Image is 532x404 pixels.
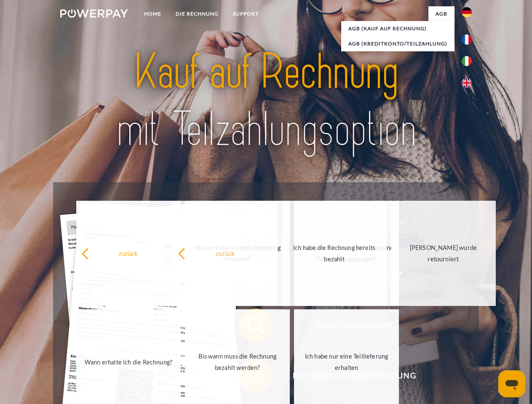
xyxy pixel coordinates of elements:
img: de [462,7,472,17]
a: agb [428,6,454,21]
img: fr [462,35,472,45]
img: it [462,56,472,66]
img: en [462,78,472,88]
div: Bis wann muss die Rechnung bezahlt werden? [190,351,285,373]
div: Wann erhalte ich die Rechnung? [81,356,176,367]
a: DIE RECHNUNG [168,6,226,21]
a: AGB (Kreditkonto/Teilzahlung) [341,36,454,51]
div: Ich habe nur eine Teillieferung erhalten [299,351,394,373]
a: Home [137,6,168,21]
a: SUPPORT [226,6,266,21]
div: Ich habe die Rechnung bereits bezahlt [287,242,382,265]
div: [PERSON_NAME] wurde retourniert [396,242,491,265]
a: AGB (Kauf auf Rechnung) [341,21,454,36]
div: zurück [81,247,176,259]
iframe: Schaltfläche zum Öffnen des Messaging-Fensters [498,370,525,397]
img: logo-powerpay-white.svg [60,9,128,18]
img: title-powerpay_de.svg [80,40,452,161]
div: zurück [178,247,273,259]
